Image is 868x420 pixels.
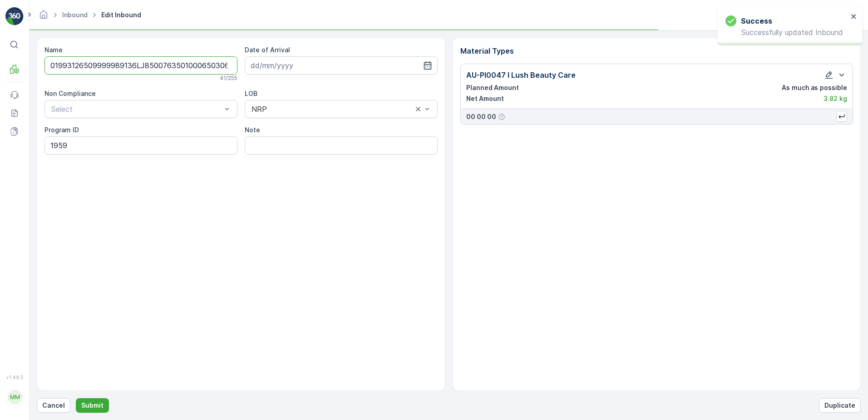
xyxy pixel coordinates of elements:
label: LOB [245,90,257,97]
div: MM [8,390,22,405]
a: Homepage [39,13,49,21]
p: 41 / 255 [220,75,237,82]
a: Inbound [62,11,88,19]
button: close [851,13,857,21]
span: Arrive Date : [8,164,48,172]
button: Submit [76,398,109,413]
label: Program ID [44,126,79,134]
p: As much as possible [782,83,847,92]
p: Cancel [42,401,65,410]
label: Date of Arrival [245,46,290,54]
span: v 1.49.3 [5,375,24,380]
img: logo [5,7,24,25]
h3: Success [741,15,772,26]
p: 3.82 kg [824,94,847,103]
button: Duplicate [819,398,861,413]
span: [DATE] [48,164,69,172]
button: Cancel [37,398,70,413]
p: Material Types [460,45,853,56]
p: AU-PI0047 I Lush Beauty Care [466,70,576,80]
button: MM [5,382,24,413]
span: 01993126509999989136LJ8502169401000650303A [30,149,193,157]
label: Name [44,46,63,54]
p: Planned Amount [466,83,519,92]
label: Non Compliance [44,90,96,97]
div: Help Tooltip Icon [498,113,505,120]
p: Net Amount [466,94,504,103]
p: 01993126509999989136LJ8502169401000650303A [335,8,531,19]
label: Note [245,126,260,134]
p: Select [51,104,222,115]
span: Edit Inbound [99,10,143,20]
span: AU-PI0001 I Beauty and homecare [56,194,163,202]
span: Name : [8,149,30,157]
p: Submit [81,401,104,410]
p: Duplicate [824,401,855,410]
span: Net Amount : [8,209,50,217]
span: Last Weight : [8,224,51,232]
span: Material Type : [8,194,56,202]
span: 27 kg [50,209,68,217]
p: Successfully updated Inbound [725,28,848,36]
span: 0 kg [51,224,64,232]
span: 27 kg [51,179,69,187]
p: 00 00 00 [466,112,496,121]
input: dd/mm/yyyy [245,56,438,75]
span: First Weight : [8,179,51,187]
